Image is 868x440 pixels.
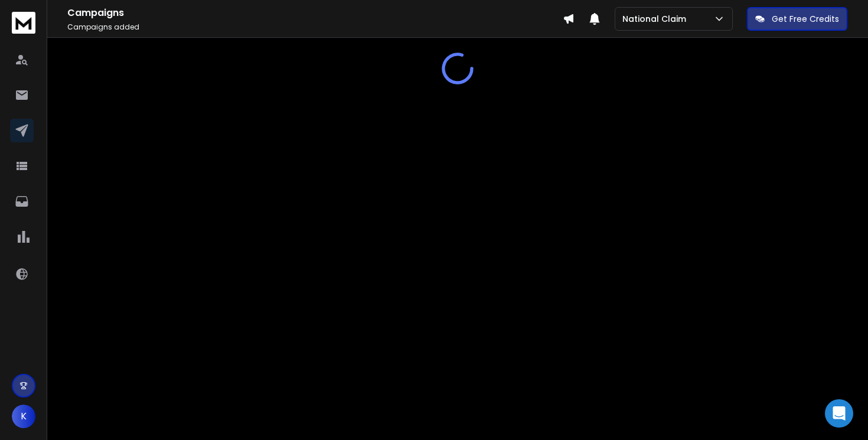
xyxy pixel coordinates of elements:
h1: Campaigns [67,6,563,20]
button: Get Free Credits [747,7,847,31]
button: K [12,405,35,428]
div: Open Intercom Messenger [825,399,853,428]
p: Get Free Credits [772,13,839,25]
p: National Claim [622,13,691,25]
p: Campaigns added [67,22,563,32]
img: logo [12,12,35,34]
